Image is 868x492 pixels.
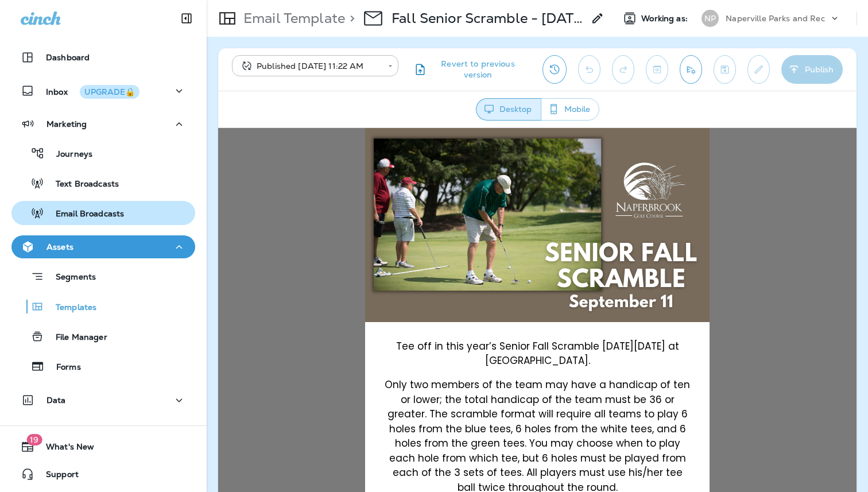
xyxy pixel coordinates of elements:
[44,209,124,220] p: Email Broadcasts
[11,295,195,319] button: Templates
[345,10,355,27] p: >
[45,149,92,160] p: Journeys
[11,264,195,289] button: Segments
[11,46,195,69] button: Dashboard
[726,14,824,23] p: Naperville Parks and Rec
[641,14,690,24] span: Working as:
[239,10,345,27] p: Email Template
[11,235,195,258] button: Assets
[44,272,96,284] p: Segments
[34,470,79,483] span: Support
[542,55,567,84] button: View Changelog
[45,362,81,373] p: Forms
[44,332,107,343] p: File Manager
[240,60,380,72] div: Published [DATE] 11:22 AM
[80,85,139,99] button: UPGRADE🔒
[34,442,94,456] span: What's New
[84,88,135,96] div: UPGRADE🔒
[392,10,584,27] p: Fall Senior Scramble - [DATE]
[46,242,73,251] p: Assets
[11,79,195,102] button: InboxUPGRADE🔒
[11,435,195,458] button: 19What's New
[11,324,195,348] button: File Manager
[166,250,472,366] span: Only two members of the team may have a handicap of ten or lower; the total handicap of the team ...
[170,7,203,30] button: Collapse Sidebar
[476,98,541,121] button: Desktop
[11,389,195,412] button: Data
[46,53,90,62] p: Dashboard
[427,59,529,80] span: Revert to previous version
[178,211,461,240] span: Tee off in this year’s Senior Fall Scramble [DATE][DATE] at [GEOGRAPHIC_DATA].
[11,171,195,195] button: Text Broadcasts
[46,119,87,129] p: Marketing
[44,303,96,313] p: Templates
[26,434,42,445] span: 19
[11,141,195,165] button: Journeys
[680,55,702,84] button: Send test email
[541,98,599,121] button: Mobile
[46,396,66,405] p: Data
[408,55,533,84] button: Revert to previous version
[46,85,139,97] p: Inbox
[11,354,195,378] button: Forms
[392,10,584,27] div: Fall Senior Scramble - 9/11/2025
[11,113,195,135] button: Marketing
[11,201,195,225] button: Email Broadcasts
[702,10,719,27] div: NP
[11,463,195,486] button: Support
[44,179,119,190] p: Text Broadcasts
